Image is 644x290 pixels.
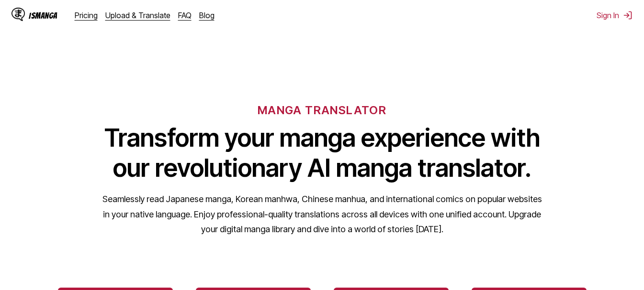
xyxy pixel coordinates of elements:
a: Pricing [75,11,98,20]
a: IsManga LogoIsManga [11,8,75,23]
img: IsManga Logo [11,8,25,21]
a: Upload & Translate [105,11,170,20]
h1: Transform your manga experience with our revolutionary AI manga translator. [102,123,542,183]
p: Seamlessly read Japanese manga, Korean manhwa, Chinese manhua, and international comics on popula... [102,192,542,237]
h6: MANGA TRANSLATOR [258,103,386,117]
div: IsManga [29,11,57,20]
button: Sign In [597,11,633,20]
a: Blog [199,11,215,20]
img: Sign out [623,11,633,20]
a: FAQ [178,11,192,20]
